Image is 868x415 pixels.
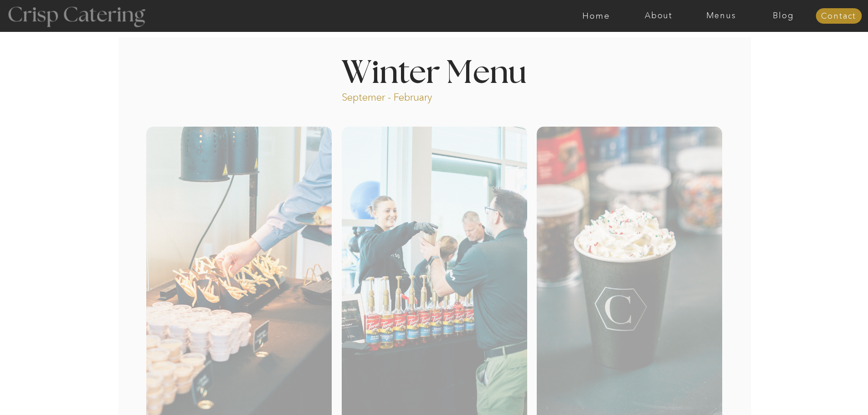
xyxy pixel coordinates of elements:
[690,11,752,20] a: Menus
[308,57,561,84] h1: Winter Menu
[565,11,627,20] a: Home
[752,11,815,20] a: Blog
[816,12,862,21] a: Contact
[627,11,690,20] a: About
[342,91,467,101] p: Septemer - February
